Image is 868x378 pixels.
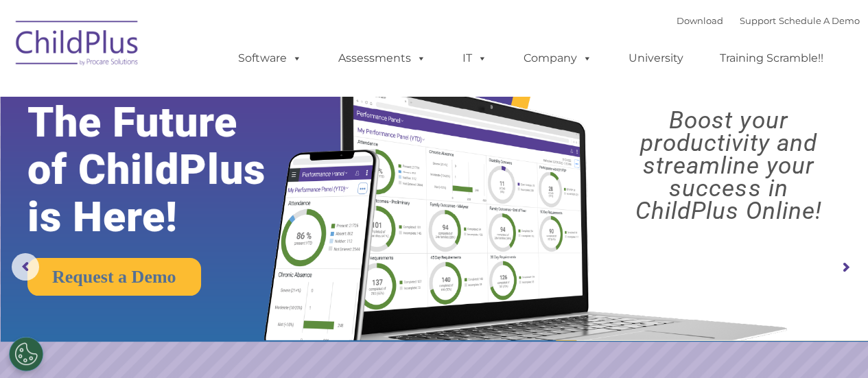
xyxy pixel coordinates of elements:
[27,258,201,296] a: Request a Demo
[677,15,723,26] a: Download
[677,15,860,26] font: |
[510,45,606,72] a: Company
[224,45,316,72] a: Software
[615,45,697,72] a: University
[9,11,146,80] img: ChildPlus by Procare Solutions
[325,45,440,72] a: Assessments
[191,91,233,101] span: Last name
[27,99,305,241] rs-layer: The Future of ChildPlus is Here!
[740,15,776,26] a: Support
[9,337,43,371] button: Cookies Settings
[799,312,868,378] iframe: Chat Widget
[449,45,501,72] a: IT
[600,109,857,222] rs-layer: Boost your productivity and streamline your success in ChildPlus Online!
[779,15,860,26] a: Schedule A Demo
[191,147,249,157] span: Phone number
[706,45,837,72] a: Training Scramble!!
